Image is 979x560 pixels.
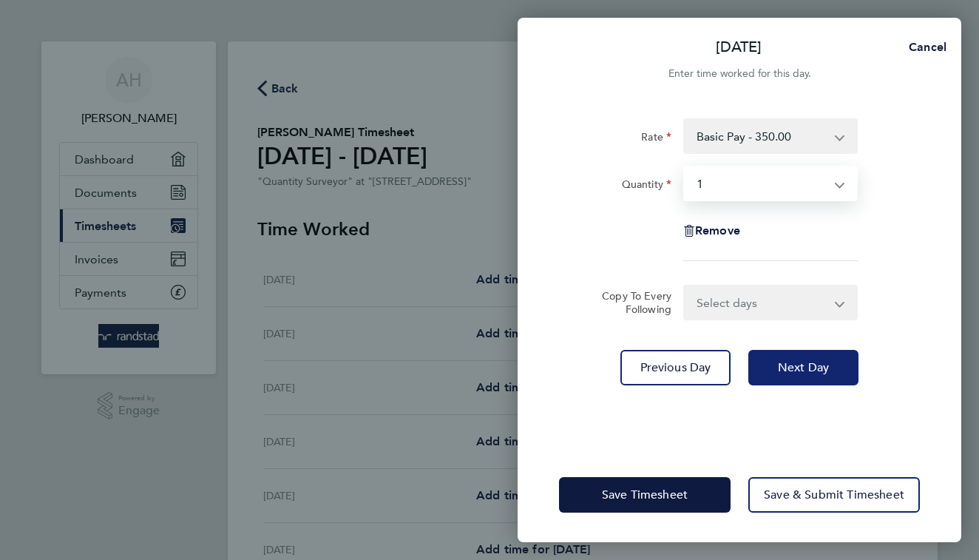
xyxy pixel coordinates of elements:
span: Next Day [778,360,829,375]
button: Cancel [885,33,961,62]
span: Previous Day [640,360,711,375]
label: Copy To Every Following [590,289,671,316]
span: Save Timesheet [602,488,688,502]
label: Rate [641,130,671,148]
button: Remove [683,225,740,237]
div: Enter time worked for this day. [518,65,961,83]
button: Save & Submit Timesheet [748,477,920,513]
label: Quantity [622,178,671,195]
span: Remove [695,223,740,237]
button: Save Timesheet [559,477,731,513]
span: Save & Submit Timesheet [764,488,904,502]
p: [DATE] [716,37,762,58]
button: Previous Day [620,350,731,385]
button: Next Day [748,350,858,385]
span: Cancel [904,40,946,54]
